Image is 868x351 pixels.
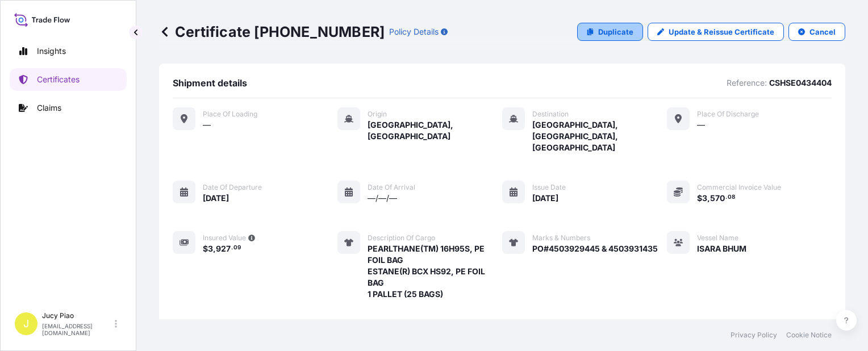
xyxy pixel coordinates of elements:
span: $ [203,245,208,253]
span: Insured Value [203,233,246,243]
a: Insights [10,40,127,62]
span: [DATE] [203,193,229,204]
a: Certificates [10,68,127,91]
span: Place of Loading [203,110,257,119]
span: Shipment details [173,77,247,89]
span: Date of arrival [368,183,415,192]
span: Vessel Name [697,233,738,243]
span: $ [697,194,702,202]
span: 3 [208,245,213,253]
span: , [707,194,710,202]
p: Claims [37,102,61,114]
span: Date of departure [203,183,262,192]
a: Privacy Policy [731,331,777,340]
span: 08 [728,195,735,199]
span: —/—/— [368,193,397,204]
p: Policy Details [389,26,439,37]
span: Place of discharge [697,110,759,119]
p: Reference: [727,77,767,89]
button: Cancel [788,23,845,41]
span: Destination [532,110,569,119]
a: Claims [10,97,127,119]
a: Update & Reissue Certificate [648,23,784,41]
span: [DATE] [532,193,558,204]
span: [GEOGRAPHIC_DATA], [GEOGRAPHIC_DATA] [368,119,502,142]
a: Cookie Notice [786,331,832,340]
span: Origin [368,110,387,119]
p: CSHSE0434404 [769,77,832,89]
span: . [725,195,727,199]
p: Cancel [809,26,836,37]
span: 3 [702,194,707,202]
span: 927 [216,245,231,253]
span: ISARA BHUM [697,243,746,254]
p: [EMAIL_ADDRESS][DOMAIN_NAME] [42,323,112,336]
p: Certificate [PHONE_NUMBER] [159,23,385,41]
p: Update & Reissue Certificate [669,26,774,37]
span: PO#4503929445 & 4503931435 [532,243,658,254]
p: Insights [37,45,66,57]
span: Commercial Invoice Value [697,183,781,192]
span: Marks & Numbers [532,233,590,243]
span: PEARLTHANE(TM) 16H95S, PE FOIL BAG ESTANE(R) BCX HS92, PE FOIL BAG 1 PALLET (25 BAGS) [368,243,502,300]
a: Duplicate [577,23,643,41]
p: Duplicate [598,26,633,37]
span: 09 [233,246,241,250]
span: , [213,245,216,253]
p: Jucy Piao [42,311,112,320]
span: 570 [710,194,725,202]
span: Issue Date [532,183,566,192]
span: — [203,119,211,131]
p: Certificates [37,74,80,85]
span: [GEOGRAPHIC_DATA], [GEOGRAPHIC_DATA], [GEOGRAPHIC_DATA] [532,119,667,153]
span: Description of cargo [368,233,435,243]
span: . [231,246,233,250]
span: J [23,318,29,329]
span: — [697,119,705,131]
